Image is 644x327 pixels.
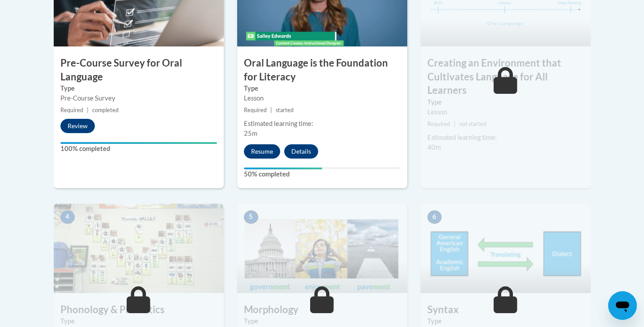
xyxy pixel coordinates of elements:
div: Lesson [244,93,401,103]
button: Resume [244,144,280,159]
img: Course Image [237,204,407,293]
span: 40m [427,143,441,151]
span: Required [60,107,83,113]
button: Details [284,144,318,159]
h3: Syntax [421,303,591,317]
span: 6 [427,210,442,224]
span: 5 [244,210,258,224]
span: | [270,107,272,113]
span: | [454,121,456,127]
label: Type [60,84,217,93]
h3: Oral Language is the Foundation for Literacy [237,56,407,84]
label: Type [427,97,584,107]
span: 4 [60,210,75,224]
span: 25m [244,130,257,137]
span: Required [244,107,267,113]
div: Your progress [244,168,322,169]
span: started [276,107,294,113]
div: Pre-Course Survey [60,93,217,103]
img: Course Image [421,204,591,293]
h3: Pre-Course Survey for Oral Language [54,56,224,84]
span: | [87,107,89,113]
label: Type [244,316,401,326]
div: Estimated learning time: [427,133,584,143]
label: Type [427,316,584,326]
label: 100% completed [60,144,217,154]
iframe: Button to launch messaging window [608,291,637,320]
span: completed [92,107,119,113]
img: Course Image [54,204,224,293]
h3: Phonology & Phonetics [54,303,224,317]
div: Your progress [60,142,217,144]
div: Estimated learning time: [244,119,401,129]
label: Type [244,84,401,93]
button: Review [60,119,95,133]
span: not started [459,121,486,127]
div: Lesson [427,107,584,117]
span: Required [427,121,450,127]
h3: Morphology [237,303,407,317]
h3: Creating an Environment that Cultivates Language for All Learners [421,56,591,97]
label: 50% completed [244,169,401,179]
label: Type [60,316,217,326]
